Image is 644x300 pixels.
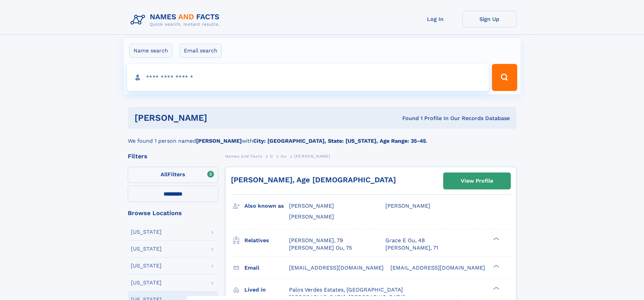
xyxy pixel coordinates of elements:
a: [PERSON_NAME], 71 [385,244,438,252]
b: [PERSON_NAME] [196,138,242,144]
label: Filters [128,167,218,183]
span: [EMAIL_ADDRESS][DOMAIN_NAME] [289,264,384,271]
span: All [161,171,168,178]
div: ❯ [492,286,500,290]
div: View Profile [461,173,493,189]
span: [PERSON_NAME] [289,213,334,220]
span: Ou [281,154,286,159]
h1: [PERSON_NAME] [135,114,305,122]
a: Ou [281,152,286,160]
span: [EMAIL_ADDRESS][DOMAIN_NAME] [390,264,485,271]
img: Logo Names and Facts [128,11,225,29]
label: Name search [129,44,172,58]
h3: Email [244,262,289,274]
div: [US_STATE] [131,263,162,269]
div: [US_STATE] [131,280,162,285]
div: ❯ [492,236,500,241]
span: Palos Verdes Estates, [GEOGRAPHIC_DATA] [289,286,403,293]
div: Filters [128,153,218,159]
span: [PERSON_NAME] [294,154,330,159]
label: Email search [180,44,222,58]
a: Grace E Ou, 48 [385,237,425,244]
h3: Lived in [244,284,289,296]
div: We found 1 person named with . [128,129,517,145]
input: search input [127,64,489,91]
a: [PERSON_NAME], Age [DEMOGRAPHIC_DATA] [231,176,396,184]
div: [US_STATE] [131,246,162,252]
div: ❯ [492,264,500,268]
div: Browse Locations [128,210,218,216]
a: Sign Up [462,11,517,27]
div: Found 1 Profile In Our Records Database [305,115,510,122]
h3: Relatives [244,235,289,246]
a: View Profile [444,173,510,189]
a: [PERSON_NAME], 79 [289,237,343,244]
span: [PERSON_NAME] [385,203,430,209]
a: Names and Facts [225,152,262,160]
a: O [270,152,273,160]
button: Search Button [492,64,517,91]
div: [US_STATE] [131,229,162,235]
span: O [270,154,273,159]
span: [PERSON_NAME] [289,203,334,209]
a: [PERSON_NAME] Ou, 75 [289,244,352,252]
b: City: [GEOGRAPHIC_DATA], State: [US_STATE], Age Range: 35-45 [253,138,426,144]
a: Log In [408,11,462,27]
h3: Also known as [244,200,289,212]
